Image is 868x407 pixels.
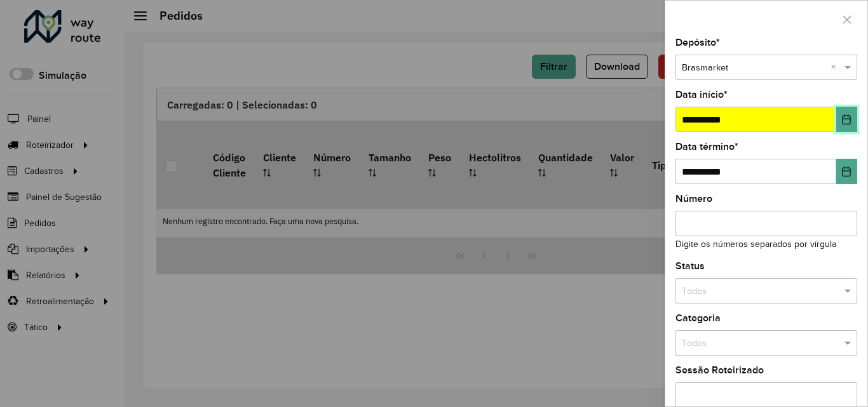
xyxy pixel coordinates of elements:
[675,310,721,326] label: Categoria
[675,363,764,378] label: Sessão Roteirizado
[675,87,728,102] label: Data início
[675,191,712,206] label: Número
[675,258,705,274] label: Status
[831,61,841,75] span: Clear all
[836,107,857,132] button: Choose Date
[675,139,738,154] label: Data término
[675,239,836,249] small: Digite os números separados por vírgula
[675,35,720,50] label: Depósito
[836,159,857,184] button: Choose Date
